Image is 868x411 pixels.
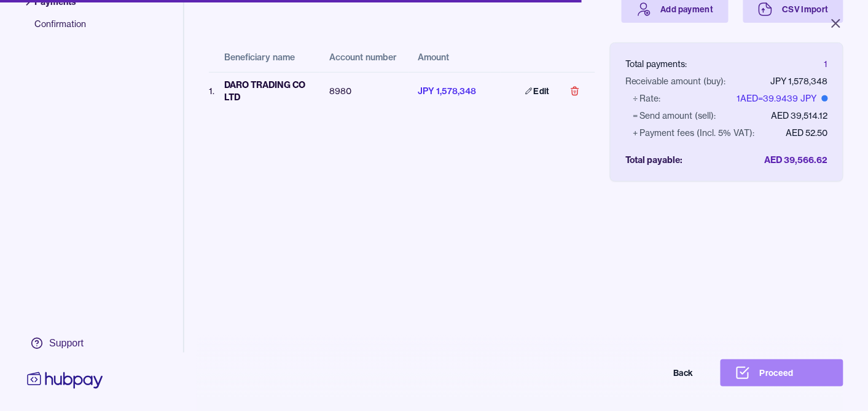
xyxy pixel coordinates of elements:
[214,72,320,110] td: DARO TRADING CO LTD
[625,154,683,166] div: Total payable:
[510,78,565,105] a: Edit
[585,359,708,386] button: Back
[765,154,828,166] div: AED 39,566.62
[25,330,106,356] a: Support
[214,42,320,72] th: Beneficiary name
[786,127,828,139] div: AED 52.50
[625,58,687,70] div: Total payments:
[633,92,661,105] div: ÷ Rate:
[721,359,843,386] button: Proceed
[814,10,858,37] button: Close
[34,18,86,40] span: Confirmation
[320,72,409,110] td: 8980
[824,58,828,70] div: 1
[772,110,828,122] div: AED 39,514.12
[409,72,501,110] td: JPY 1,578,348
[625,75,726,87] div: Receivable amount (buy):
[49,337,84,350] div: Support
[737,92,828,105] div: 1 AED = 39.9439 JPY
[633,127,755,139] div: + Payment fees (Incl. 5% VAT):
[633,110,716,122] div: = Send amount (sell):
[209,72,214,110] td: 1 .
[409,42,501,72] th: Amount
[771,75,828,87] div: JPY 1,578,348
[320,42,409,72] th: Account number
